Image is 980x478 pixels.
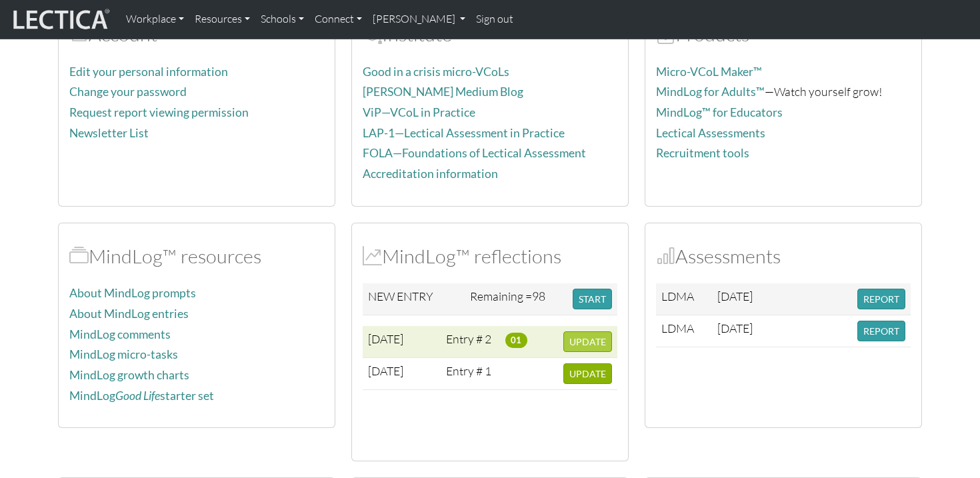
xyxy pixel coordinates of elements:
[69,245,324,268] h2: MindLog™ resources
[69,307,189,321] a: About MindLog entries
[363,105,475,119] a: ViP—VCoL in Practice
[309,5,367,33] a: Connect
[363,85,523,99] a: [PERSON_NAME] Medium Blog
[69,347,178,361] a: MindLog micro-tasks
[363,23,617,46] h2: Institute
[465,283,567,315] td: Remaining =
[573,289,612,309] button: START
[363,245,617,268] h2: MindLog™ reflections
[857,321,905,341] button: REPORT
[69,85,187,99] a: Change your password
[656,126,765,140] a: Lectical Assessments
[532,289,545,303] span: 98
[471,5,519,33] a: Sign out
[69,389,214,403] a: MindLogGood Lifestarter set
[363,146,586,160] a: FOLA—Foundations of Lectical Assessment
[857,289,905,309] button: REPORT
[363,65,509,79] a: Good in a crisis micro-VCoLs
[563,331,612,352] button: UPDATE
[656,283,712,315] td: LDMA
[69,368,189,382] a: MindLog growth charts
[717,321,753,335] span: [DATE]
[368,331,403,346] span: [DATE]
[363,167,498,181] a: Accreditation information
[69,327,171,341] a: MindLog comments
[69,105,249,119] a: Request report viewing permission
[656,244,675,268] span: Assessments
[505,333,527,347] span: 01
[69,23,324,46] h2: Account
[69,244,89,268] span: MindLog™ resources
[121,5,189,33] a: Workplace
[569,368,606,379] span: UPDATE
[69,286,196,300] a: About MindLog prompts
[656,315,712,347] td: LDMA
[255,5,309,33] a: Schools
[115,389,160,403] i: Good Life
[69,126,149,140] a: Newsletter List
[441,326,500,358] td: Entry # 2
[656,85,765,99] a: MindLog for Adults™
[656,146,749,160] a: Recruitment tools
[367,5,471,33] a: [PERSON_NAME]
[569,336,606,347] span: UPDATE
[656,82,911,101] p: —Watch yourself grow!
[363,126,565,140] a: LAP-1—Lectical Assessment in Practice
[10,7,110,32] img: lecticalive
[69,65,228,79] a: Edit your personal information
[368,363,403,378] span: [DATE]
[717,289,753,303] span: [DATE]
[656,105,783,119] a: MindLog™ for Educators
[563,363,612,384] button: UPDATE
[656,23,911,46] h2: Products
[363,283,465,315] td: NEW ENTRY
[441,358,500,390] td: Entry # 1
[363,244,382,268] span: MindLog
[656,65,762,79] a: Micro-VCoL Maker™
[656,245,911,268] h2: Assessments
[189,5,255,33] a: Resources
